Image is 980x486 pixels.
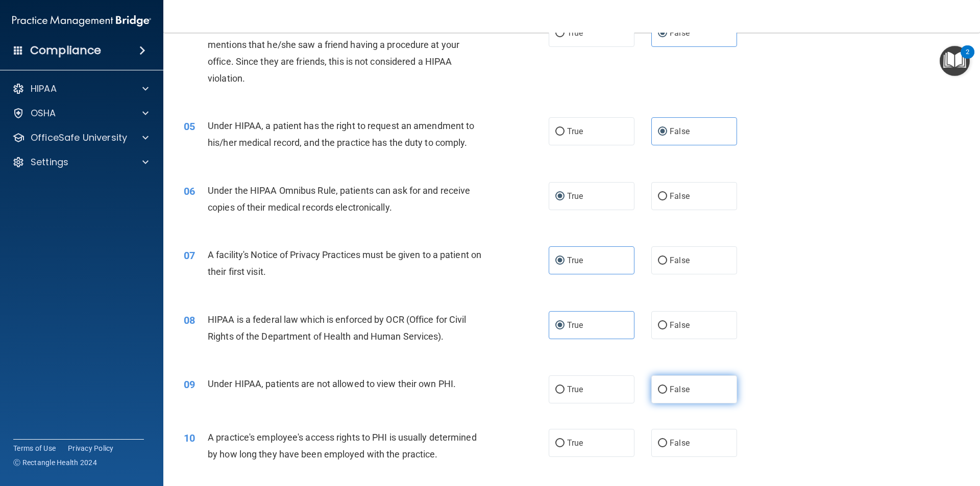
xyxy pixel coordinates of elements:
[940,46,970,76] button: Open Resource Center, 2 new notifications
[12,132,149,144] a: OfficeSafe University
[658,322,667,329] input: False
[184,185,195,197] span: 06
[567,255,583,265] span: True
[208,185,470,213] span: Under the HIPAA Omnibus Rule, patients can ask for and receive copies of their medical records el...
[567,438,583,448] span: True
[803,414,968,454] iframe: Drift Widget Chat Controller
[208,314,467,342] span: HIPAA is a federal law which is enforced by OCR (Office for Civil Rights of the Department of Hea...
[12,156,149,168] a: Settings
[670,320,690,330] span: False
[68,443,114,453] a: Privacy Policy
[208,378,456,389] span: Under HIPAA, patients are not allowed to view their own PHI.
[658,30,667,37] input: False
[208,120,474,148] span: Under HIPAA, a patient has the right to request an amendment to his/her medical record, and the p...
[966,52,969,65] div: 2
[670,28,690,38] span: False
[670,385,690,394] span: False
[658,386,667,394] input: False
[567,320,583,330] span: True
[658,128,667,136] input: False
[555,128,565,136] input: True
[670,255,690,265] span: False
[567,191,583,201] span: True
[567,385,583,394] span: True
[184,432,195,444] span: 10
[555,322,565,329] input: True
[31,132,127,144] p: OfficeSafe University
[31,83,57,95] p: HIPAA
[184,314,195,326] span: 08
[555,386,565,394] input: True
[567,28,583,38] span: True
[208,432,477,459] span: A practice's employee's access rights to PHI is usually determined by how long they have been emp...
[670,126,690,136] span: False
[12,11,151,31] img: PMB logo
[184,249,195,262] span: 07
[30,43,101,58] h4: Compliance
[555,440,565,447] input: True
[658,257,667,265] input: False
[658,440,667,447] input: False
[184,120,195,133] span: 05
[567,126,583,136] span: True
[31,156,68,168] p: Settings
[208,249,481,277] span: A facility's Notice of Privacy Practices must be given to a patient on their first visit.
[13,457,97,468] span: Ⓒ Rectangle Health 2024
[555,193,565,200] input: True
[670,191,690,201] span: False
[658,193,667,200] input: False
[555,30,565,37] input: True
[12,83,149,95] a: HIPAA
[13,443,56,453] a: Terms of Use
[12,107,149,119] a: OSHA
[31,107,56,119] p: OSHA
[184,378,195,391] span: 09
[555,257,565,265] input: True
[670,438,690,448] span: False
